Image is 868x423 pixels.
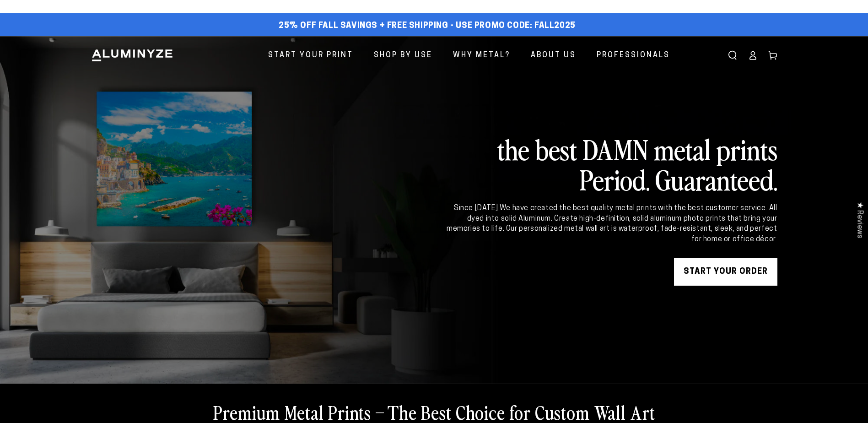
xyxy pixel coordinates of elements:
span: Start Your Print [268,49,353,62]
a: Why Metal? [446,43,517,68]
a: Professionals [590,43,677,68]
span: 25% off FALL Savings + Free Shipping - Use Promo Code: FALL2025 [279,21,576,31]
span: Why Metal? [453,49,510,62]
img: Aluminyze [91,49,173,62]
div: Click to open Judge.me floating reviews tab [851,195,868,245]
div: Since [DATE] We have created the best quality metal prints with the best customer service. All dy... [445,203,777,244]
a: Shop By Use [367,43,439,68]
span: Shop By Use [374,49,432,62]
a: About Us [524,43,583,68]
span: About Us [531,49,576,62]
span: Professionals [597,49,670,62]
summary: Search our site [722,45,743,65]
a: START YOUR Order [674,258,777,286]
a: Start Your Print [261,43,360,68]
h2: the best DAMN metal prints Period. Guaranteed. [445,134,777,194]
